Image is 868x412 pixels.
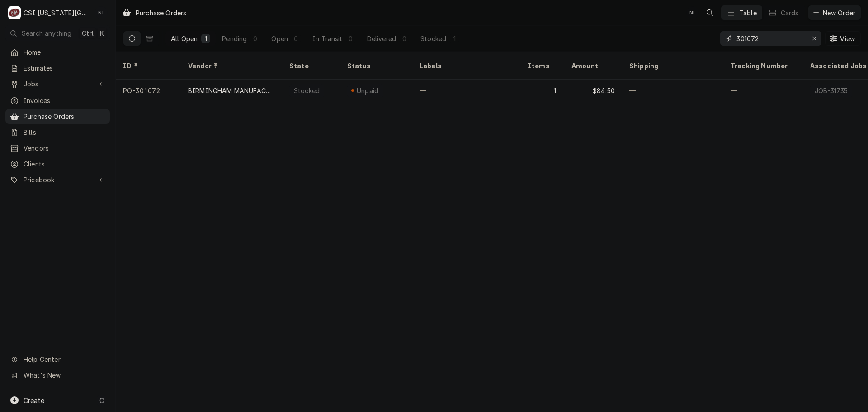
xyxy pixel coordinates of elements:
div: Cards [781,8,799,18]
span: Bills [24,128,105,137]
div: Open [271,34,288,43]
div: PO-301072 [116,80,181,101]
div: Table [739,8,757,18]
div: Pending [222,34,247,43]
div: Nate Ingram's Avatar [95,6,108,19]
a: Go to Help Center [5,352,110,367]
div: — [622,80,723,101]
input: Keyword search [736,31,804,46]
a: Go to Jobs [5,76,110,91]
div: CSI [US_STATE][GEOGRAPHIC_DATA] [24,8,90,18]
div: Nate Ingram's Avatar [686,6,699,19]
div: NI [95,6,108,19]
button: Search anythingCtrlK [5,25,110,41]
div: 1 [521,80,564,101]
div: 0 [348,34,354,43]
span: Purchase Orders [24,112,105,121]
div: Items [528,61,555,71]
a: Estimates [5,61,110,76]
span: Clients [24,159,105,169]
span: Home [24,47,105,57]
div: Amount [571,61,613,71]
div: Stocked [293,86,321,95]
div: 0 [293,34,299,43]
span: K [100,28,104,38]
div: Status [347,61,403,71]
button: View [825,31,861,46]
a: Vendors [5,141,110,156]
span: Search anything [22,28,71,38]
span: Invoices [24,96,105,105]
div: C [8,6,21,19]
span: View [838,34,857,43]
span: Estimates [24,63,105,73]
div: State [289,61,333,71]
div: 1 [203,34,208,43]
button: New Order [808,5,861,20]
div: — [723,80,803,101]
span: Ctrl [82,28,94,38]
div: BIRMINGHAM MANUFACTURING INC. [188,86,275,95]
div: 0 [401,34,407,43]
a: Go to What's New [5,368,110,383]
button: Open search [703,5,717,20]
a: Go to Pricebook [5,172,110,187]
span: C [99,396,104,405]
span: New Order [821,8,857,18]
div: Labels [420,61,514,71]
div: 0 [252,34,258,43]
span: What's New [24,370,104,380]
div: ID [123,61,172,71]
a: Home [5,45,110,60]
div: Tracking Number [731,61,796,71]
a: Clients [5,156,110,171]
div: JOB-31735 [814,86,849,95]
span: Help Center [24,355,104,364]
span: Vendors [24,143,105,153]
span: Jobs [24,79,92,89]
a: Invoices [5,93,110,108]
div: All Open [171,34,198,43]
div: CSI Kansas City's Avatar [8,6,21,19]
a: Purchase Orders [5,109,110,124]
span: Create [24,397,44,404]
a: Bills [5,125,110,140]
div: — [412,80,521,101]
div: Stocked [420,34,446,43]
div: Vendor [188,61,273,71]
div: Delivered [367,34,396,43]
div: Unpaid [355,86,380,95]
div: $84.50 [564,80,622,101]
div: 1 [452,34,457,43]
div: NI [686,6,699,19]
button: Erase input [807,31,821,46]
div: Shipping [629,61,716,71]
span: Pricebook [24,175,92,185]
div: In Transit [312,34,343,43]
